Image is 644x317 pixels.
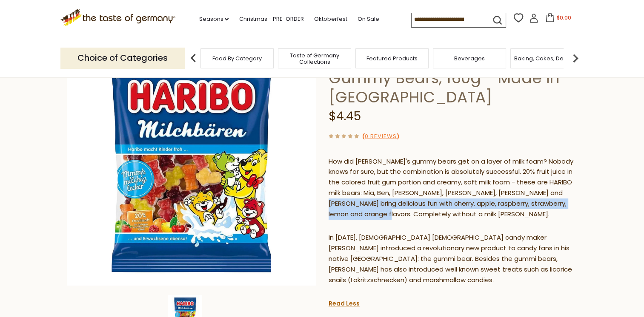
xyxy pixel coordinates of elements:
p: In [DATE], [DEMOGRAPHIC_DATA] [DEMOGRAPHIC_DATA] candy maker [PERSON_NAME] introduced a revolutio... [329,232,578,286]
a: Read Less [329,299,360,308]
a: Food By Category [212,55,262,62]
img: previous arrow [185,50,202,67]
a: 0 Reviews [365,132,397,141]
span: $0.00 [556,14,571,21]
a: Christmas - PRE-ORDER [239,14,303,24]
a: On Sale [357,14,379,24]
h1: Haribo "Milch Bären" Milk Gummy Bears, 160g - Made in [GEOGRAPHIC_DATA] [329,49,578,107]
a: Seasons [199,14,229,24]
a: Oktoberfest [314,14,347,24]
p: How did [PERSON_NAME]'s gummy bears get on a layer of milk foam? Nobody knows for sure, but the c... [329,156,578,220]
button: $0.00 [540,13,576,25]
a: Featured Products [366,55,418,62]
a: Beverages [454,55,485,62]
span: $4.45 [329,108,361,125]
img: Haribo Milch Baren [67,37,316,286]
a: Baking, Cakes, Desserts [514,55,580,62]
img: next arrow [567,50,584,67]
span: ( ) [362,132,399,140]
a: Taste of Germany Collections [280,52,349,65]
p: Choice of Categories [60,48,185,68]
